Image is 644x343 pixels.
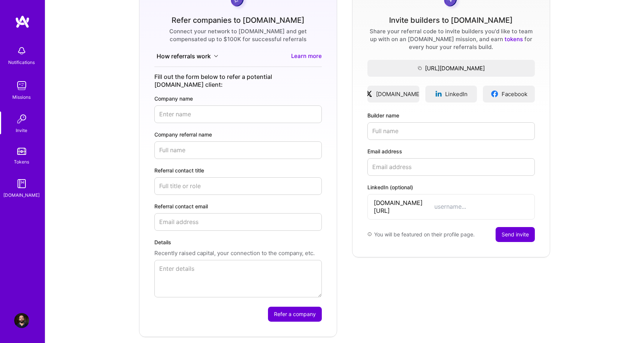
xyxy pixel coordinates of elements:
div: Fill out the form below to refer a potential [DOMAIN_NAME] client: [154,73,322,89]
a: Learn more [291,52,322,61]
div: You will be featured on their profile page. [367,227,475,242]
div: Missions [13,93,31,101]
label: Email address [367,147,535,155]
span: [DOMAIN_NAME][URL] [374,199,434,215]
input: Full name [367,122,535,140]
img: bell [14,43,29,58]
img: xLogo [365,90,373,98]
img: logo [15,15,30,28]
button: Send invite [496,227,535,242]
img: facebookLogo [491,90,499,98]
div: Invite builders to [DOMAIN_NAME] [389,16,513,24]
div: Refer companies to [DOMAIN_NAME] [172,16,305,24]
input: Email address [154,213,322,231]
input: username... [434,203,529,211]
a: tokens [505,36,523,43]
input: Email address [367,158,535,176]
div: Invite [16,126,28,134]
span: LinkedIn [446,90,468,98]
label: Details [154,238,322,246]
div: Connect your network to [DOMAIN_NAME] and get compensated up to $100K for successful referrals [154,27,322,43]
div: Notifications [9,58,35,66]
img: Invite [14,111,29,126]
div: Share your referral code to invite builders you'd like to team up with on an [DOMAIN_NAME] missio... [367,27,535,51]
label: LinkedIn (optional) [367,183,535,191]
span: Facebook [502,90,527,98]
img: tokens [17,148,26,155]
label: Company name [154,95,322,102]
img: guide book [14,176,29,191]
label: Referral contact title [154,166,322,174]
input: Full title or role [154,177,322,195]
img: linkedinLogo [435,90,443,98]
label: Builder name [367,111,535,119]
img: teamwork [14,78,29,93]
div: [DOMAIN_NAME] [4,191,40,199]
input: Full name [154,141,322,159]
button: Refer a company [268,307,322,322]
label: Company referral name [154,131,322,138]
img: User Avatar [14,313,29,328]
div: Tokens [14,158,30,166]
button: How referrals work [154,52,221,61]
span: [DOMAIN_NAME] [376,90,421,98]
span: [URL][DOMAIN_NAME] [367,64,535,72]
label: Referral contact email [154,202,322,210]
p: Recently raised capital, your connection to the company, etc. [154,249,322,257]
input: Enter name [154,105,322,123]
